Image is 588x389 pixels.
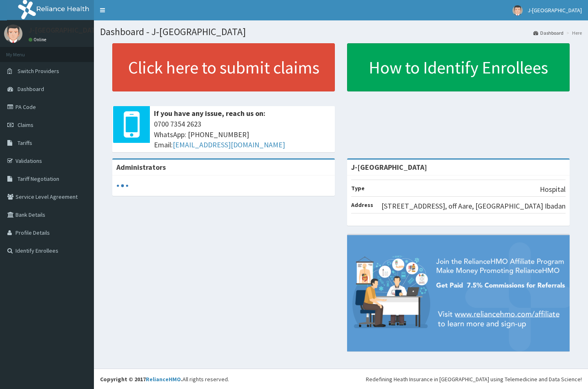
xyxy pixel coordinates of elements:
[154,109,265,118] b: If you have any issue, reach us on:
[351,201,373,209] b: Address
[116,180,129,192] svg: audio-loading
[154,119,331,150] span: 0700 7354 2623 WhatsApp: [PHONE_NUMBER] Email:
[100,27,582,37] h1: Dashboard - J-[GEOGRAPHIC_DATA]
[18,139,32,147] span: Tariffs
[351,184,365,192] b: Type
[351,162,427,172] strong: J-[GEOGRAPHIC_DATA]
[347,43,570,91] a: How to Identify Enrollees
[528,7,582,14] span: J-[GEOGRAPHIC_DATA]
[512,5,523,16] img: User Image
[540,184,566,195] p: Hospital
[18,121,33,129] span: Claims
[29,27,102,34] p: J-[GEOGRAPHIC_DATA]
[18,85,44,93] span: Dashboard
[29,37,48,42] a: Online
[366,375,582,383] div: Redefining Heath Insurance in [GEOGRAPHIC_DATA] using Telemedicine and Data Science!
[381,201,566,211] p: [STREET_ADDRESS], off Aare, [GEOGRAPHIC_DATA] Ibadan
[18,67,59,75] span: Switch Providers
[533,29,563,36] a: Dashboard
[173,140,285,149] a: [EMAIL_ADDRESS][DOMAIN_NAME]
[18,175,59,182] span: Tariff Negotiation
[347,235,570,351] img: provider-team-banner.png
[112,43,335,91] a: Click here to submit claims
[116,162,166,172] b: Administrators
[4,24,22,43] img: User Image
[146,376,181,383] a: RelianceHMO
[564,29,582,36] li: Here
[100,376,183,383] strong: Copyright © 2017 .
